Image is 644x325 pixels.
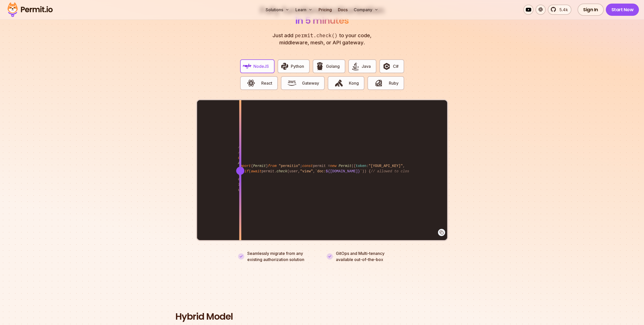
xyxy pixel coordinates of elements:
a: Pricing [317,5,334,15]
code: user = (session); doc = ( , , session. ); allowedDocTypes = (user. ); isPaying = ( stripeWrapper.... [235,140,409,197]
img: Kong [335,79,343,87]
span: "view" [300,169,313,173]
button: Solutions [264,5,291,15]
img: Golang [316,62,324,71]
span: new [330,164,336,168]
span: "permitio" [279,164,300,168]
span: Python [291,63,304,69]
span: `doc: ` [315,169,362,173]
p: Seamlessly migrate from any existing authorization solution [247,250,318,263]
a: Sign In [578,4,604,16]
span: Golang [326,63,340,69]
span: await [251,169,262,173]
h2: Hybrid Model [175,311,469,322]
img: React [247,79,255,87]
span: check [277,169,287,173]
span: Gateway [302,80,319,86]
span: // Gather all the needed objects for the permission check [238,145,360,149]
span: NodeJS [253,63,269,69]
span: // Complete user object from DB (based on session object, only 3 DB queries...) [238,150,407,154]
span: AllowedDocType [238,161,268,165]
a: Docs [336,5,350,15]
span: // allowed to close issue [371,169,424,173]
img: Gateway [287,79,296,87]
p: Just add to your code, middleware, mesh, or API gateway. [267,32,377,46]
span: Ruby [389,80,399,86]
span: const [238,166,249,171]
img: Ruby [374,79,383,87]
button: Company [352,5,380,15]
img: Permit logo [5,1,55,18]
span: if [244,169,249,173]
span: import [238,164,251,168]
span: const [302,164,313,168]
span: ${[DOMAIN_NAME]} [326,169,360,173]
span: from [268,164,277,168]
img: C# [382,62,391,71]
img: Java [351,62,360,71]
span: Kong [349,80,359,86]
span: Permit [253,164,266,168]
span: Permit [339,164,351,168]
span: 5.4k [556,7,568,13]
h2: authorization [259,5,385,26]
a: Start Now [606,4,639,16]
span: "[YOUR_API_KEY]" [368,164,403,168]
span: in 5 minutes [295,14,349,27]
span: token [356,164,366,168]
span: C# [393,63,399,69]
span: permit.check() [293,32,339,39]
span: React [261,80,272,86]
span: Java [362,63,371,69]
span: const [238,156,249,160]
a: 5.4k [548,5,571,15]
p: GitOps and Multi-tenancy available out-of-the-box [336,250,385,263]
img: NodeJS [243,62,252,71]
img: Python [280,62,289,71]
code: { } ; permit = ({ : , }); ( permit. (user, , )) { } [235,159,409,178]
button: Learn [293,5,314,15]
